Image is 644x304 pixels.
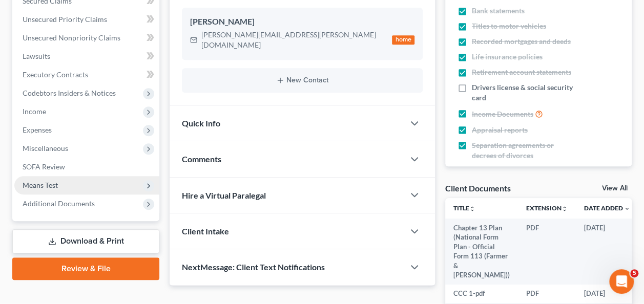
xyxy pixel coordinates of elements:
span: Miscellaneous [23,144,68,153]
div: Client Documents [445,183,511,193]
span: Codebtors Insiders & Notices [23,89,116,97]
td: PDF [518,219,576,285]
td: Chapter 13 Plan (National Form Plan - Official Form 113 (Farmer & [PERSON_NAME])) [445,219,518,285]
span: 5 [630,269,638,277]
div: [PERSON_NAME][EMAIL_ADDRESS][PERSON_NAME][DOMAIN_NAME] [201,30,388,50]
a: Date Added expand_more [584,204,630,212]
span: Hire a Virtual Paralegal [182,190,266,200]
span: Executory Contracts [23,70,88,79]
a: Lawsuits [14,47,159,66]
a: Titleunfold_more [453,204,475,212]
span: Titles to motor vehicles [472,21,546,31]
span: Expenses [23,125,52,134]
span: Unsecured Nonpriority Claims [23,33,120,42]
span: Drivers license & social security card [472,82,576,103]
a: Download & Print [12,229,159,253]
span: NextMessage: Client Text Notifications [182,262,325,272]
a: Unsecured Priority Claims [14,10,159,29]
span: Appraisal reports [472,125,528,135]
span: Income Documents [472,109,533,119]
span: Comments [182,154,221,164]
span: Recorded mortgages and deeds [472,36,571,47]
span: Bank statements [472,6,525,16]
a: Executory Contracts [14,66,159,84]
span: Separation agreements or decrees of divorces [472,140,576,161]
a: SOFA Review [14,158,159,176]
span: Unsecured Priority Claims [23,15,107,24]
button: New Contact [190,76,414,84]
span: Retirement account statements [472,67,571,77]
iframe: Intercom live chat [609,269,634,294]
i: unfold_more [469,206,475,212]
td: [DATE] [576,285,638,303]
span: Lawsuits [23,52,50,60]
td: [DATE] [576,219,638,285]
span: Client Intake [182,226,229,236]
td: CCC 1-pdf [445,285,518,303]
i: unfold_more [562,206,568,212]
span: Means Test [23,181,58,189]
span: Quick Info [182,118,220,128]
span: Income [23,107,46,116]
div: [PERSON_NAME] [190,16,414,28]
a: Unsecured Nonpriority Claims [14,29,159,47]
td: PDF [518,285,576,303]
div: home [392,35,414,45]
span: SOFA Review [23,162,65,171]
span: Additional Documents [23,199,95,208]
a: Review & File [12,257,159,280]
i: expand_more [624,206,630,212]
a: View All [602,185,628,192]
a: Extensionunfold_more [526,204,568,212]
span: Life insurance policies [472,52,543,62]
